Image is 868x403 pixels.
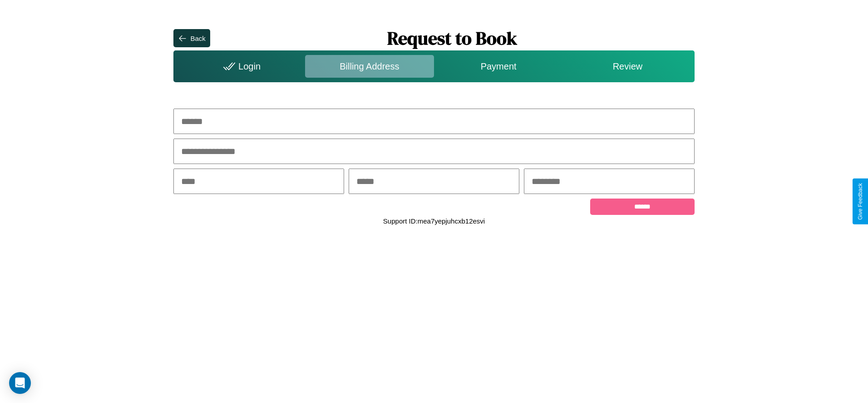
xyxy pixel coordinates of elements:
div: Give Feedback [857,183,863,220]
p: Support ID: mea7yepjuhcxb12esvi [383,215,485,227]
div: Login [176,55,305,78]
div: Open Intercom Messenger [9,372,31,394]
div: Payment [434,55,563,78]
div: Review [563,55,692,78]
button: Back [173,29,210,47]
h1: Request to Book [210,26,695,50]
div: Billing Address [305,55,434,78]
div: Back [190,35,205,42]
